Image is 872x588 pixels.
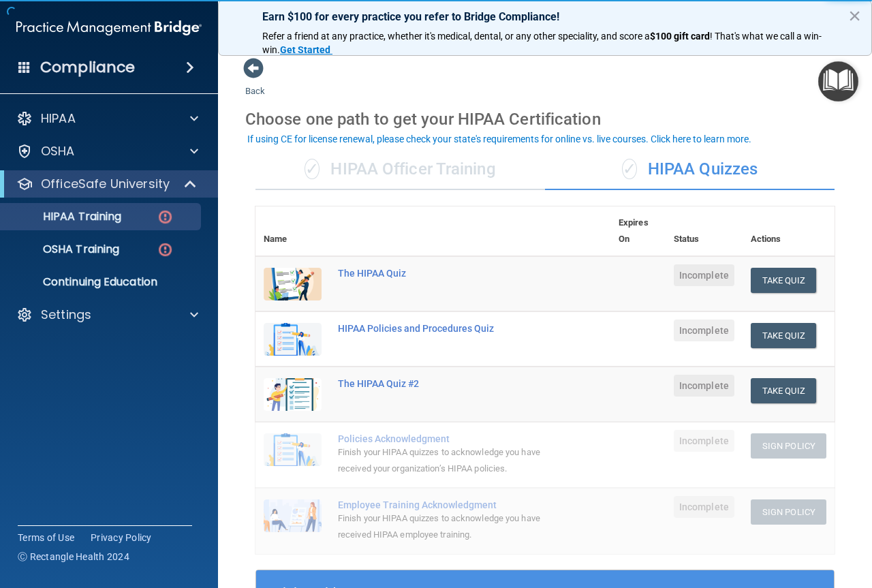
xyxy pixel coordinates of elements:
[18,550,129,563] span: Ⓒ Rectangle Health 2024
[41,110,76,127] p: HIPAA
[255,149,545,190] div: HIPAA Officer Training
[245,132,753,146] button: If using CE for license renewal, please check your state's requirements for online vs. live cours...
[338,378,542,389] div: The HIPAA Quiz #2
[16,143,198,159] a: OSHA
[751,433,826,459] button: Sign Policy
[9,275,195,289] p: Continuing Education
[247,134,751,144] div: If using CE for license renewal, please check your state's requirements for online vs. live cours...
[338,444,542,477] div: Finish your HIPAA quizzes to acknowledge you have received your organization’s HIPAA policies.
[157,241,174,258] img: danger-circle.6113f641.png
[16,14,202,42] img: PMB logo
[674,264,734,286] span: Incomplete
[818,61,858,102] button: Open Resource Center
[18,531,74,544] a: Terms of Use
[262,31,650,42] span: Refer a friend at any practice, whether it's medical, dental, or any other speciality, and score a
[674,320,734,341] span: Incomplete
[41,307,91,323] p: Settings
[338,433,542,444] div: Policies Acknowledgment
[751,378,816,403] button: Take Quiz
[41,176,170,192] p: OfficeSafe University
[338,499,542,510] div: Employee Training Acknowledgment
[16,110,198,127] a: HIPAA
[338,323,542,334] div: HIPAA Policies and Procedures Quiz
[545,149,835,190] div: HIPAA Quizzes
[262,31,822,55] span: ! That's what we call a win-win.
[245,69,265,96] a: Back
[650,31,710,42] strong: $100 gift card
[610,206,666,256] th: Expires On
[9,210,121,223] p: HIPAA Training
[622,159,637,179] span: ✓
[305,159,320,179] span: ✓
[674,430,734,452] span: Incomplete
[338,510,542,543] div: Finish your HIPAA quizzes to acknowledge you have received HIPAA employee training.
[848,5,861,27] button: Close
[16,307,198,323] a: Settings
[91,531,152,544] a: Privacy Policy
[636,491,856,546] iframe: Drift Widget Chat Controller
[338,268,542,279] div: The HIPAA Quiz
[743,206,835,256] th: Actions
[41,143,75,159] p: OSHA
[245,99,845,139] div: Choose one path to get your HIPAA Certification
[751,268,816,293] button: Take Quiz
[262,10,828,23] p: Earn $100 for every practice you refer to Bridge Compliance!
[9,243,119,256] p: OSHA Training
[157,208,174,226] img: danger-circle.6113f641.png
[280,44,332,55] a: Get Started
[751,323,816,348] button: Take Quiz
[255,206,330,256] th: Name
[666,206,743,256] th: Status
[280,44,330,55] strong: Get Started
[16,176,198,192] a: OfficeSafe University
[674,375,734,397] span: Incomplete
[40,58,135,77] h4: Compliance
